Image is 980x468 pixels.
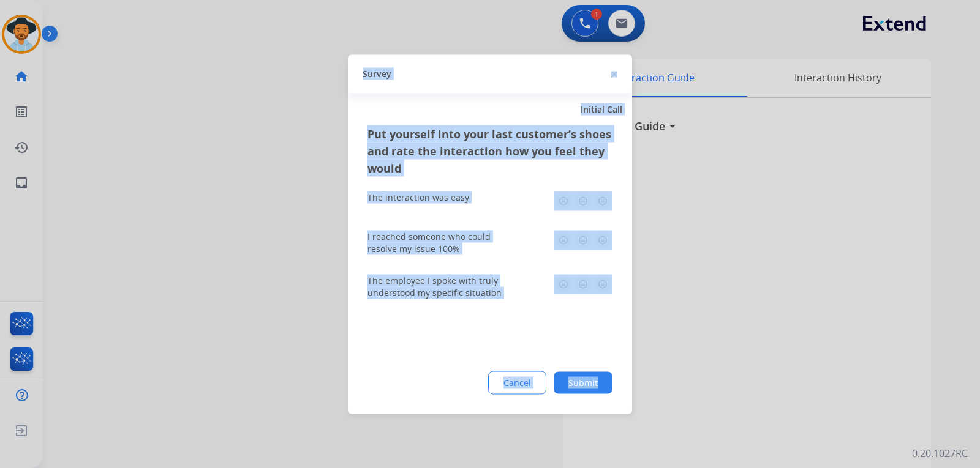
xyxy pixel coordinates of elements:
h3: Put yourself into your last customer’s shoes and rate the interaction how you feel they would [367,125,612,176]
span: Initial Call [581,103,622,115]
button: Submit [554,371,612,393]
p: 0.20.1027RC [912,446,968,461]
div: The employee I spoke with truly understood my specific situation [367,274,514,299]
div: I reached someone who could resolve my issue 100% [367,230,514,254]
div: The interaction was easy [367,191,469,203]
span: Survey [363,68,391,80]
button: Cancel [488,371,546,394]
img: close-button [611,72,617,78]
